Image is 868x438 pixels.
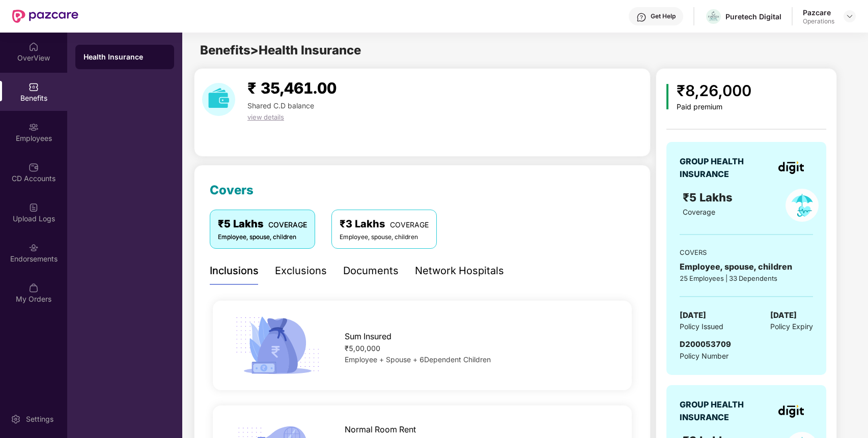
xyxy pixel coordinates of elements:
img: svg+xml;base64,PHN2ZyBpZD0iQ0RfQWNjb3VudHMiIGRhdGEtbmFtZT0iQ0QgQWNjb3VudHMiIHhtbG5zPSJodHRwOi8vd3... [29,162,39,172]
div: ₹8,26,000 [677,79,751,103]
div: 25 Employees | 33 Dependents [680,273,813,283]
div: Inclusions [210,263,259,279]
div: Paid premium [677,103,751,111]
span: Sum Insured [345,330,391,343]
span: [DATE] [680,309,706,322]
img: svg+xml;base64,PHN2ZyBpZD0iSG9tZSIgeG1sbnM9Imh0dHA6Ly93d3cudzMub3JnLzIwMDAvc3ZnIiB3aWR0aD0iMjAiIG... [29,42,39,52]
span: Normal Room Rent [345,423,416,436]
div: Puretech Digital [725,12,781,21]
img: svg+xml;base64,PHN2ZyBpZD0iU2V0dGluZy0yMHgyMCIgeG1sbnM9Imh0dHA6Ly93d3cudzMub3JnLzIwMDAvc3ZnIiB3aW... [11,414,21,424]
div: Health Insurance [83,52,166,62]
span: COVERAGE [268,220,307,229]
img: svg+xml;base64,PHN2ZyBpZD0iVXBsb2FkX0xvZ3MiIGRhdGEtbmFtZT0iVXBsb2FkIExvZ3MiIHhtbG5zPSJodHRwOi8vd3... [29,202,39,213]
div: Employee, spouse, children [680,260,813,273]
div: Exclusions [275,263,327,279]
span: COVERAGE [390,220,429,229]
img: svg+xml;base64,PHN2ZyBpZD0iSGVscC0zMngzMiIgeG1sbnM9Imh0dHA6Ly93d3cudzMub3JnLzIwMDAvc3ZnIiB3aWR0aD... [636,12,647,22]
img: svg+xml;base64,PHN2ZyBpZD0iTXlfT3JkZXJzIiBkYXRhLW5hbWU9Ik15IE9yZGVycyIgeG1sbnM9Imh0dHA6Ly93d3cudz... [29,283,39,293]
img: svg+xml;base64,PHN2ZyBpZD0iRHJvcGRvd24tMzJ4MzIiIHhtbG5zPSJodHRwOi8vd3d3LnczLm9yZy8yMDAwL3N2ZyIgd2... [846,12,854,20]
span: Employee + Spouse + 6Dependent Children [345,355,491,364]
img: insurerLogo [778,405,804,418]
img: icon [666,84,669,109]
span: ₹5 Lakhs [683,191,736,204]
span: view details [247,113,284,121]
span: D200053709 [680,339,731,349]
img: download [202,83,235,116]
div: ₹5,00,000 [345,343,613,354]
img: icon [232,313,323,377]
span: ₹ 35,461.00 [247,79,337,97]
img: svg+xml;base64,PHN2ZyBpZD0iRW1wbG95ZWVzIiB4bWxucz0iaHR0cDovL3d3dy53My5vcmcvMjAwMC9zdmciIHdpZHRoPS... [29,122,39,132]
div: GROUP HEALTH INSURANCE [680,398,769,424]
div: Network Hospitals [415,263,504,279]
div: Operations [803,17,834,25]
span: Coverage [683,208,715,216]
div: Pazcare [803,8,834,17]
img: svg+xml;base64,PHN2ZyBpZD0iQmVuZWZpdHMiIHhtbG5zPSJodHRwOi8vd3d3LnczLm9yZy8yMDAwL3N2ZyIgd2lkdGg9Ij... [29,82,39,92]
span: Shared C.D balance [247,101,314,110]
div: Settings [23,414,57,424]
img: insurerLogo [778,161,804,174]
div: Employee, spouse, children [340,232,429,242]
span: Covers [210,183,254,197]
div: GROUP HEALTH INSURANCE [680,155,769,181]
div: Get Help [651,12,676,20]
img: svg+xml;base64,PHN2ZyBpZD0iRW5kb3JzZW1lbnRzIiB4bWxucz0iaHR0cDovL3d3dy53My5vcmcvMjAwMC9zdmciIHdpZH... [29,243,39,253]
div: COVERS [680,247,813,257]
div: ₹5 Lakhs [218,216,307,232]
div: Employee, spouse, children [218,232,307,242]
img: New Pazcare Logo [12,10,78,23]
span: Policy Number [680,352,729,360]
img: Puretech%20Logo%20Dark%20-Vertical.png [706,9,721,24]
span: Benefits > Health Insurance [200,43,361,57]
div: Documents [343,263,399,279]
span: Policy Issued [680,321,723,332]
div: ₹3 Lakhs [340,216,429,232]
span: [DATE] [770,309,797,322]
img: policyIcon [786,189,819,222]
span: Policy Expiry [770,321,813,332]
